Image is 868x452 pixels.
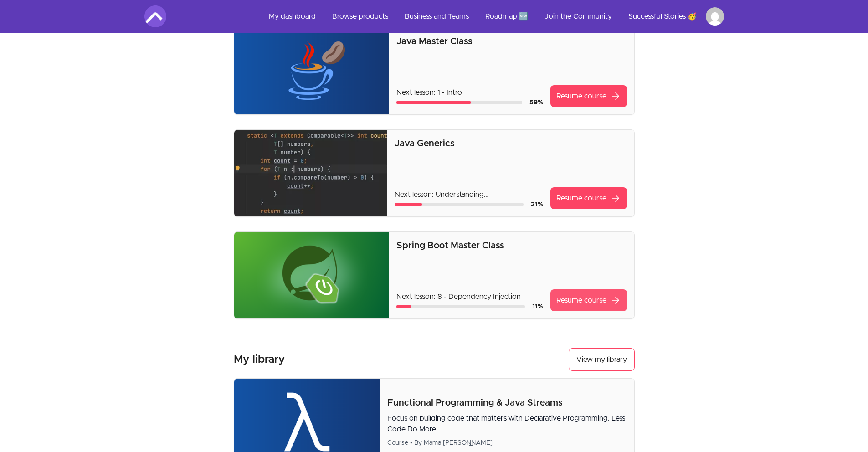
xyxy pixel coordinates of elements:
[396,291,543,302] p: Next lesson: 8 - Dependency Injection
[262,5,724,27] nav: Main
[478,5,535,27] a: Roadmap 🆕
[396,101,522,104] div: Course progress
[397,5,476,27] a: Business and Teams
[396,87,543,98] p: Next lesson: 1 - Intro
[550,187,627,209] a: Resume coursearrow_forward
[234,28,390,114] img: Product image for Java Master Class
[395,189,543,200] p: Next lesson: Understanding ClassCastExeption
[395,203,523,206] div: Course progress
[537,5,619,27] a: Join the Community
[610,91,621,102] span: arrow_forward
[532,303,543,310] span: 11 %
[610,295,621,306] span: arrow_forward
[262,5,323,27] a: My dashboard
[396,35,627,48] p: Java Master Class
[531,201,543,208] span: 21 %
[569,348,635,371] a: View my library
[234,232,390,318] img: Product image for Spring Boot Master Class
[706,7,724,26] img: Profile image for Olga Isela
[325,5,395,27] a: Browse products
[234,130,388,216] img: Product image for Java Generics
[387,413,627,435] p: Focus on building code that matters with Declarative Programming. Less Code Do More
[234,352,285,367] h3: My library
[387,438,627,447] div: Course • By Mama [PERSON_NAME]
[387,396,627,409] p: Functional Programming & Java Streams
[550,85,627,107] a: Resume coursearrow_forward
[144,5,166,27] img: Amigoscode logo
[396,239,627,252] p: Spring Boot Master Class
[396,305,524,308] div: Course progress
[610,193,621,204] span: arrow_forward
[621,5,704,27] a: Successful Stories 🥳
[550,289,627,311] a: Resume coursearrow_forward
[529,99,543,106] span: 59 %
[395,137,627,150] p: Java Generics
